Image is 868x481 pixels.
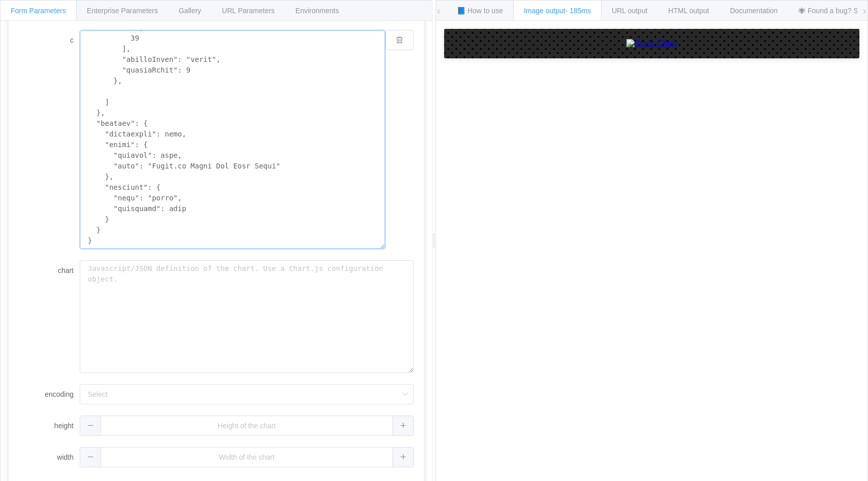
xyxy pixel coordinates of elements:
[11,7,66,15] span: Form Parameters
[295,7,339,15] span: Environments
[222,7,275,15] span: URL Parameters
[19,384,80,404] label: encoding
[669,7,709,15] span: HTML output
[80,416,414,436] input: Height of the chart
[179,7,201,15] span: Gallery
[19,416,80,436] label: height
[730,7,778,15] span: Documentation
[87,7,158,15] span: Enterprise Parameters
[19,30,80,50] label: c
[80,447,414,467] input: Width of the chart
[524,7,591,15] span: Image output
[612,7,647,15] span: URL output
[626,39,677,48] img: Static Chart
[19,260,80,281] label: chart
[19,447,80,467] label: width
[454,39,849,48] a: Static Chart
[80,384,414,404] input: Select
[457,7,503,15] span: 📘 How to use
[565,7,591,15] span: - 185ms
